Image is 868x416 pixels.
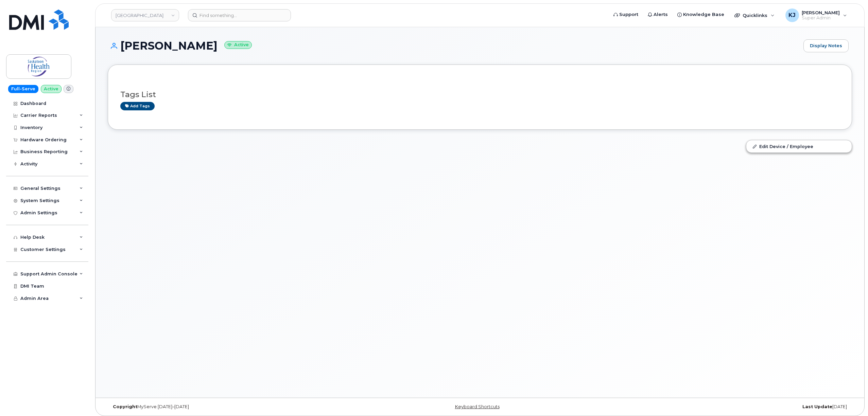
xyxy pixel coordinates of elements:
strong: Last Update [802,404,832,409]
a: Display Notes [803,39,849,52]
strong: Copyright [113,404,137,409]
a: Add tags [120,102,155,110]
div: [DATE] [604,404,852,410]
a: Edit Device / Employee [746,140,852,152]
small: Active [224,41,252,49]
div: MyServe [DATE]–[DATE] [108,404,356,410]
h3: Tags List [120,90,839,99]
a: Keyboard Shortcuts [455,404,500,409]
h1: [PERSON_NAME] [108,40,800,52]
